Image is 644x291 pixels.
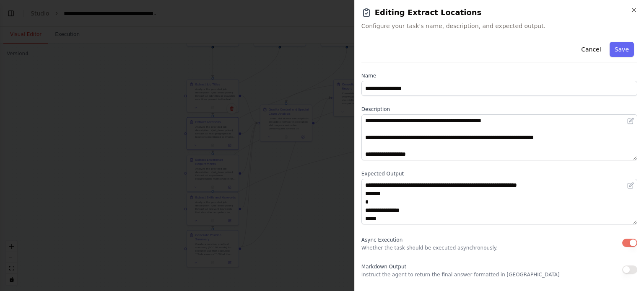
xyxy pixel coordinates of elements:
[361,237,402,243] span: Async Execution
[361,264,406,270] span: Markdown Output
[361,106,637,113] label: Description
[576,42,606,57] button: Cancel
[626,116,636,126] button: Open in editor
[361,271,560,278] p: Instruct the agent to return the final answer formatted in [GEOGRAPHIC_DATA]
[610,42,634,57] button: Save
[361,170,637,177] label: Expected Output
[626,180,636,191] button: Open in editor
[361,245,498,251] p: Whether the task should be executed asynchronously.
[361,22,637,30] span: Configure your task's name, description, and expected output.
[361,7,637,18] h2: Editing Extract Locations
[361,72,637,79] label: Name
